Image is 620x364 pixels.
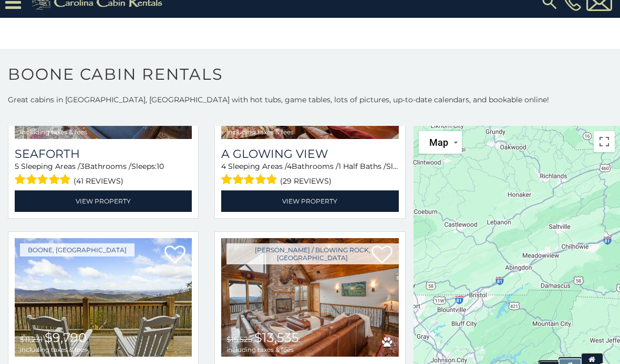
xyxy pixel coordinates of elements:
span: 1 Half Baths / [338,162,386,171]
button: Toggle fullscreen view [594,131,615,152]
span: (29 reviews) [280,174,332,188]
a: Boone, [GEOGRAPHIC_DATA] [20,243,135,256]
span: 3 [80,162,85,171]
a: Seaforth [15,147,192,161]
span: (41 reviews) [74,174,123,188]
a: View Property [15,190,192,212]
div: Sleeping Areas / Bathrooms / Sleeps: [221,161,398,188]
img: Mountain Laurel Lodge [221,238,398,357]
img: Almost Heaven [15,238,192,357]
span: $12,975 [20,117,46,126]
span: Map [429,137,448,148]
span: 4 [287,162,292,171]
div: Sleeping Areas / Bathrooms / Sleeps: [15,161,192,188]
span: including taxes & fees [226,129,298,135]
a: Add to favorites [164,244,185,266]
span: $13,535 [254,330,299,345]
a: Almost Heaven $11,231 $9,790 including taxes & fees [15,238,192,357]
span: including taxes & fees [20,346,87,353]
a: View Property [221,190,398,212]
span: $15,872 [226,117,253,126]
span: including taxes & fees [226,346,299,353]
a: A Glowing View [221,147,398,161]
span: $11,231 [20,335,43,344]
span: 4 [221,162,226,171]
button: Change map style [419,131,462,154]
a: Mountain Laurel Lodge $15,525 $13,535 including taxes & fees [221,238,398,357]
span: including taxes & fees [20,129,90,135]
span: 10 [157,162,164,171]
span: $9,790 [45,330,87,345]
a: [PERSON_NAME] / Blowing Rock, [GEOGRAPHIC_DATA] [226,243,398,264]
span: 5 [15,162,19,171]
span: $15,525 [226,335,252,344]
